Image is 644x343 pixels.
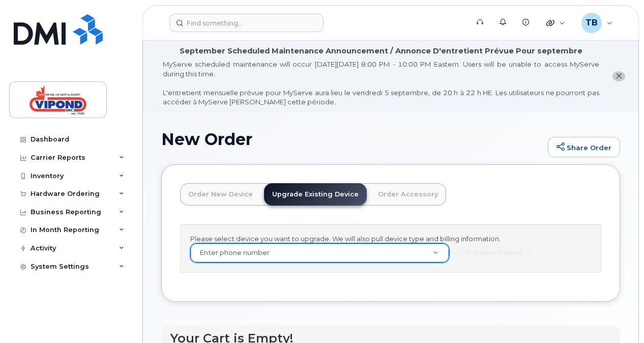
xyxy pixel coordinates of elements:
[612,71,625,82] button: close notification
[370,183,446,206] a: Order Accessory
[161,130,543,148] h1: New Order
[264,183,367,206] a: Upgrade Existing Device
[180,224,601,273] div: Please select device you want to upgrade. We will also pull device type and billing information.
[180,46,582,56] div: September Scheduled Maintenance Announcement / Annonce D'entretient Prévue Pour septembre
[548,137,620,157] a: Share Order
[180,183,261,206] a: Order New Device
[193,248,270,258] span: Enter phone number
[191,244,449,262] a: Enter phone number
[163,60,599,107] div: MyServe scheduled maintenance will occur [DATE][DATE] 8:00 PM - 10:00 PM Eastern. Users will be u...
